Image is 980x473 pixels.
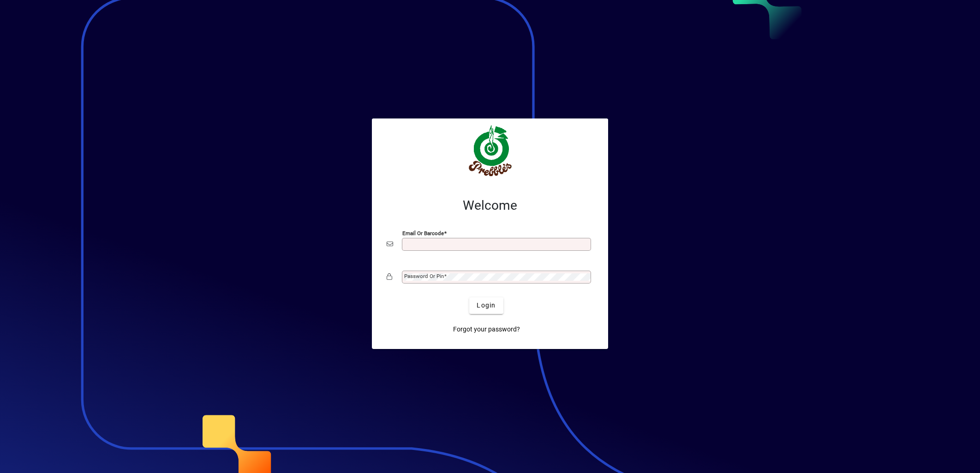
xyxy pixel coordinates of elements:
span: Forgot your password? [453,325,520,334]
span: Login [477,301,496,310]
a: Forgot your password? [449,321,524,338]
mat-label: Password or Pin [404,273,444,279]
mat-label: Email or Barcode [402,230,444,236]
button: Login [469,297,503,314]
h2: Welcome [387,198,593,213]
